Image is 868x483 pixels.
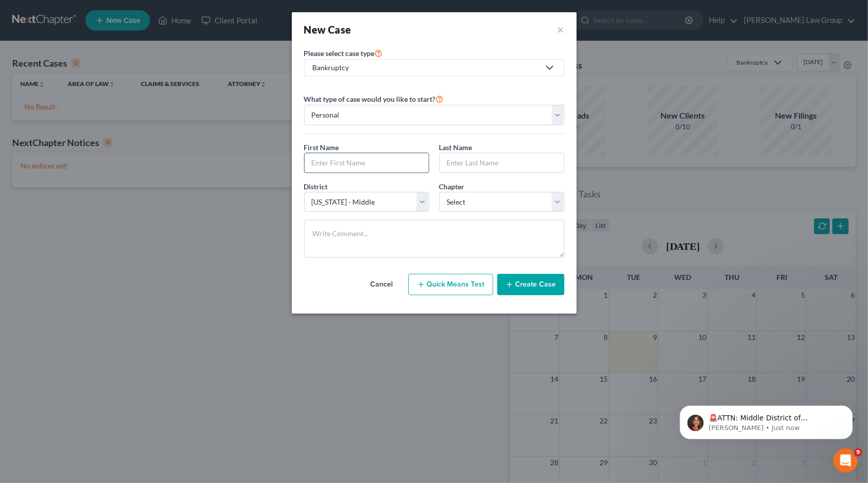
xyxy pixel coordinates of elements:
iframe: Intercom live chat [833,448,858,473]
strong: New Case [304,23,351,36]
span: First Name [304,143,339,152]
input: Enter Last Name [440,153,564,173]
span: Chapter [439,182,465,191]
input: Enter First Name [305,153,429,173]
button: × [557,22,564,37]
span: Please select case type [304,49,375,58]
div: Bankruptcy [313,63,540,73]
iframe: Intercom notifications message [665,384,868,456]
span: Last Name [439,143,472,152]
button: Cancel [360,274,404,295]
span: District [304,182,328,191]
button: Quick Means Test [408,274,493,295]
span: 9 [854,448,862,457]
label: What type of case would you like to start? [304,93,444,105]
button: Create Case [497,274,564,295]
